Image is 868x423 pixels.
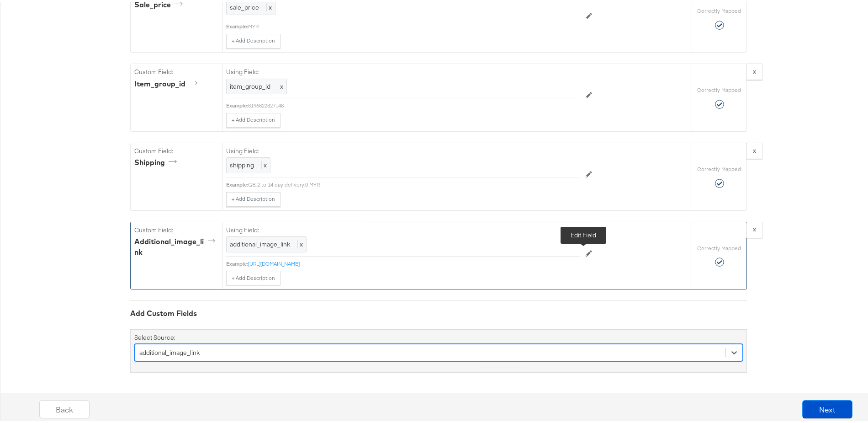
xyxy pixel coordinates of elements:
[698,5,741,12] label: Correctly Mapped
[139,346,200,355] div: additional_image_link
[134,234,218,255] div: additional_image_link
[746,61,762,78] button: x
[39,398,90,416] button: Back
[753,144,756,152] strong: x
[130,306,747,316] div: Add Custom Fields
[802,398,852,416] button: Next
[266,1,272,9] span: x
[698,84,741,91] label: Correctly Mapped
[746,140,762,157] button: x
[226,111,281,125] button: + Add Description
[226,21,248,28] div: Example:
[248,100,580,107] div: 8196822827148
[226,179,248,186] div: Example:
[226,258,248,265] div: Example:
[698,242,741,250] label: Correctly Mapped
[134,224,218,232] label: Custom Field:
[134,155,180,166] div: shipping
[753,65,756,73] strong: x
[134,145,218,153] label: Custom Field:
[226,268,281,283] button: + Add Description
[230,238,290,246] span: additional_image_link
[230,159,254,167] span: shipping
[226,224,580,232] label: Using Field:
[698,163,741,171] label: Correctly Mapped
[134,65,218,74] label: Custom Field:
[230,80,270,88] span: item_group_id
[226,145,580,153] label: Using Field:
[134,331,175,340] label: Select Source:
[297,238,303,246] span: x
[226,32,281,46] button: + Add Description
[248,21,580,28] div: MYR
[278,80,283,88] span: x
[226,100,248,107] div: Example:
[134,76,201,87] div: item_group_id
[261,159,267,167] span: x
[753,223,756,231] strong: x
[746,220,762,236] button: x
[226,65,580,74] label: Using Field:
[248,258,300,265] a: [URL][DOMAIN_NAME]
[226,190,281,204] button: + Add Description
[230,1,259,9] span: sale_price
[248,179,580,186] div: GB::2 to 14 day delivery:0 MYR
